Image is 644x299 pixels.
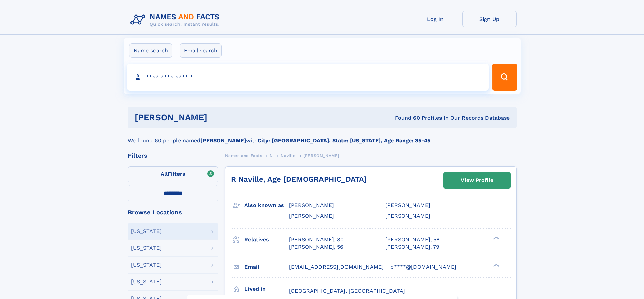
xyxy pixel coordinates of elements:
a: View Profile [444,172,510,188]
a: Log In [408,11,462,27]
div: Filters [128,153,218,159]
span: [PERSON_NAME] [385,202,430,208]
span: [PERSON_NAME] [289,213,334,219]
div: Found 60 Profiles In Our Records Database [301,114,510,122]
span: All [161,171,168,177]
span: [PERSON_NAME] [289,202,334,208]
img: Logo Names and Facts [128,11,225,29]
div: Browse Locations [128,209,218,215]
b: [PERSON_NAME] [200,137,246,144]
span: Naville [281,153,295,158]
a: [PERSON_NAME], 79 [385,243,439,251]
a: [PERSON_NAME], 80 [289,236,344,243]
span: [GEOGRAPHIC_DATA], [GEOGRAPHIC_DATA] [289,288,405,294]
div: View Profile [461,173,493,188]
label: Filters [128,166,218,182]
div: ❯ [492,263,500,267]
label: Email search [180,43,222,58]
div: [US_STATE] [131,229,162,234]
span: [PERSON_NAME] [303,153,339,158]
b: City: [GEOGRAPHIC_DATA], State: [US_STATE], Age Range: 35-45 [258,137,430,144]
div: [US_STATE] [131,279,162,285]
a: N [270,151,273,160]
a: Sign Up [462,11,517,27]
span: [PERSON_NAME] [385,213,430,219]
h3: Relatives [244,234,289,245]
span: [EMAIL_ADDRESS][DOMAIN_NAME] [289,264,384,270]
div: ❯ [492,236,500,240]
a: R Naville, Age [DEMOGRAPHIC_DATA] [231,175,367,183]
a: Naville [281,151,295,160]
h3: Email [244,261,289,273]
a: [PERSON_NAME], 56 [289,243,343,251]
div: [US_STATE] [131,262,162,268]
div: We found 60 people named with . [128,128,517,145]
a: Names and Facts [225,151,262,160]
label: Name search [129,43,172,58]
div: [US_STATE] [131,245,162,251]
h1: [PERSON_NAME] [135,113,301,122]
h3: Also known as [244,200,289,211]
a: [PERSON_NAME], 58 [385,236,440,243]
span: N [270,153,273,158]
input: search input [127,64,489,91]
button: Search Button [492,64,517,91]
h3: Lived in [244,283,289,295]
